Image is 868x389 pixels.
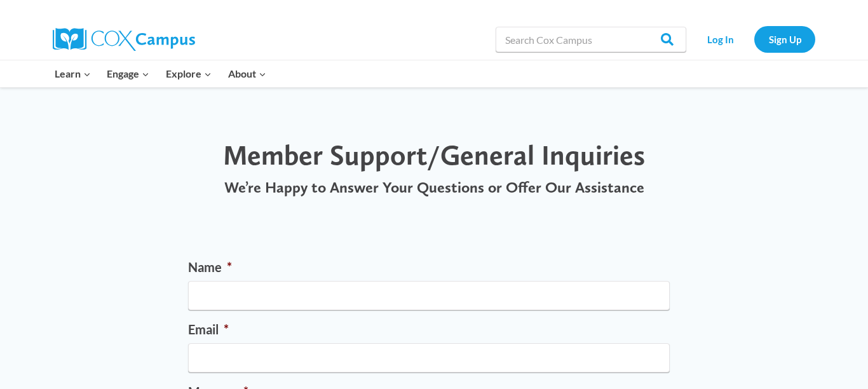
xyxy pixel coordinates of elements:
span: Learn [55,65,91,82]
p: We’re Happy to Answer Your Questions or Offer Our Assistance [188,179,680,197]
img: Cox Campus [53,28,195,51]
nav: Secondary Navigation [693,26,815,52]
span: About [228,65,266,82]
label: Email [188,321,670,338]
input: Search Cox Campus [496,27,686,52]
nav: Primary Navigation [46,60,274,87]
span: Explore [166,65,212,82]
span: Member Support/General Inquiries [223,138,645,172]
span: Engage [107,65,149,82]
a: Sign Up [754,26,815,52]
label: Name [188,259,670,275]
a: Log In [693,26,748,52]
